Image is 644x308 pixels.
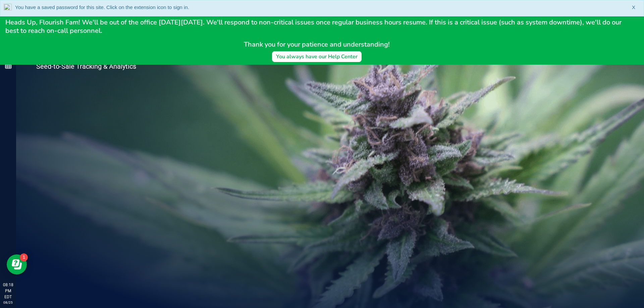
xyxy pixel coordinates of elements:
span: Flourish is Out of the Office for [DATE]! [245,2,389,13]
span: Thank you for your patience and understanding! [244,40,390,49]
p: 08/25 [3,300,13,305]
span: X [632,4,635,11]
span: You have a saved password for this site. Click on the extension icon to sign in. [15,4,189,10]
iframe: Resource center unread badge [20,253,28,261]
div: You always have our Help Center [276,53,358,61]
inline-svg: Reports [5,63,12,69]
iframe: Resource center [7,254,27,274]
span: Heads Up, Flourish Fam! We'll be out of the office [DATE][DATE]. We'll respond to non-critical is... [5,18,623,35]
p: Seed-to-Sale Tracking & Analytics [36,63,164,70]
img: notLoggedInIcon.png [4,4,12,13]
p: 08:18 PM EDT [3,282,13,300]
